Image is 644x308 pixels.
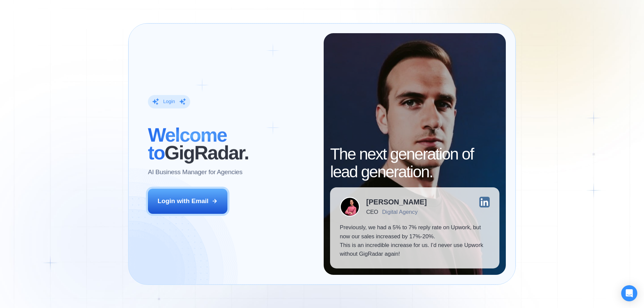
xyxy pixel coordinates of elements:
div: [PERSON_NAME] [366,198,427,206]
h2: ‍ GigRadar. [148,126,314,162]
div: Digital Agency [382,209,418,215]
div: CEO [366,209,378,215]
button: Login with Email [148,189,228,213]
div: Open Intercom Messenger [621,285,637,301]
div: Login [163,99,175,105]
span: Welcome to [148,124,227,163]
p: Previously, we had a 5% to 7% reply rate on Upwork, but now our sales increased by 17%-20%. This ... [340,223,490,259]
h2: The next generation of lead generation. [330,145,499,181]
p: AI Business Manager for Agencies [148,168,243,177]
div: Login with Email [158,197,209,205]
